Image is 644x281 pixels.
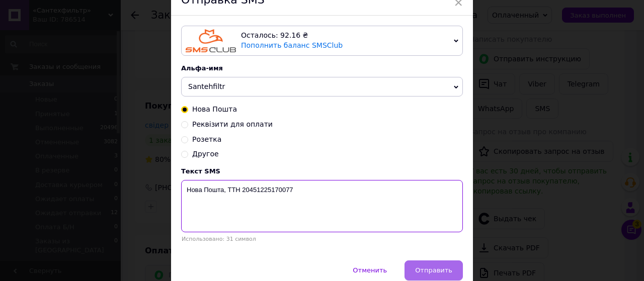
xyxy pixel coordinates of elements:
span: Альфа-имя [181,64,223,72]
button: Отменить [342,260,397,280]
span: Реквізити для оплати [192,120,273,128]
div: Текст SMS [181,167,463,175]
button: Отправить [405,260,463,280]
span: Отправить [415,266,452,274]
textarea: Нова Пошта, ТТН 20451225170077 [181,180,463,232]
span: Отменить [353,266,387,274]
span: Santehfiltr [188,82,225,90]
div: Использовано: 31 символ [181,236,463,242]
span: Нова Пошта [192,105,237,113]
span: Розетка [192,135,221,143]
div: Осталось: 92.16 ₴ [241,31,450,41]
a: Пополнить баланс SMSClub [241,41,343,49]
span: Другое [192,150,219,158]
